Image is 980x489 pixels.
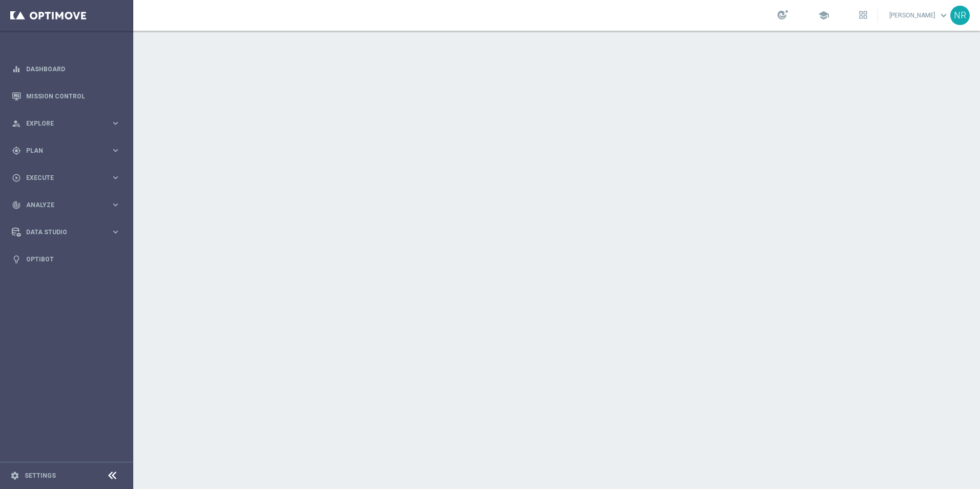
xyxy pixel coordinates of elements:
[12,255,21,264] i: lightbulb
[12,65,21,74] i: equalizer
[111,200,120,210] i: keyboard_arrow_right
[25,473,56,479] a: Settings
[11,201,121,209] button: track_changes Analyze keyboard_arrow_right
[888,8,950,23] a: [PERSON_NAME]keyboard_arrow_down
[12,173,21,182] i: play_circle_outline
[12,146,21,155] i: gps_fixed
[12,200,21,210] i: track_changes
[12,119,21,128] i: person_search
[26,229,111,235] span: Data Studio
[26,175,111,181] span: Execute
[12,173,111,182] div: Execute
[11,228,121,236] button: Data Studio keyboard_arrow_right
[11,65,121,73] button: equalizer Dashboard
[12,119,111,128] div: Explore
[26,83,120,110] a: Mission Control
[818,10,829,21] span: school
[11,147,121,155] button: gps_fixed Plan keyboard_arrow_right
[111,173,120,182] i: keyboard_arrow_right
[11,174,121,182] button: play_circle_outline Execute keyboard_arrow_right
[938,10,949,21] span: keyboard_arrow_down
[12,246,120,273] div: Optibot
[26,246,120,273] a: Optibot
[12,228,111,237] div: Data Studio
[12,83,120,110] div: Mission Control
[12,200,111,210] div: Analyze
[950,6,970,25] div: NR
[11,255,121,263] button: lightbulb Optibot
[26,55,120,83] a: Dashboard
[111,227,120,237] i: keyboard_arrow_right
[26,120,111,127] span: Explore
[11,119,121,128] button: person_search Explore keyboard_arrow_right
[111,118,120,128] i: keyboard_arrow_right
[111,146,120,155] i: keyboard_arrow_right
[12,55,120,83] div: Dashboard
[12,146,111,155] div: Plan
[26,202,111,208] span: Analyze
[11,92,121,100] button: Mission Control
[10,471,19,480] i: settings
[26,148,111,154] span: Plan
